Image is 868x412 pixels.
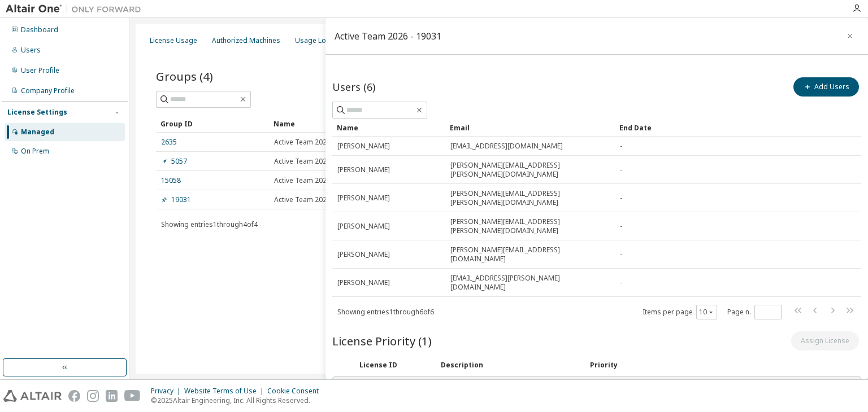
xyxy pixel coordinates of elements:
div: Company Profile [21,86,75,95]
img: youtube.svg [124,390,141,402]
div: Name [274,115,406,133]
div: Website Terms of Use [184,387,267,396]
div: Group ID [160,115,264,133]
span: Groups (4) [156,68,213,84]
div: License Usage [150,36,197,45]
a: 2635 [161,138,177,147]
div: Managed [21,128,54,137]
span: [PERSON_NAME] [337,194,390,203]
span: [PERSON_NAME][EMAIL_ADDRESS][PERSON_NAME][DOMAIN_NAME] [450,189,610,207]
button: Add Users [793,77,859,97]
div: Dashboard [21,25,58,34]
div: Description [441,361,576,370]
img: instagram.svg [87,390,99,402]
div: Active Team 2026 - 19031 [335,32,441,41]
span: Showing entries 1 through 6 of 6 [337,307,434,317]
span: [EMAIL_ADDRESS][DOMAIN_NAME] [450,142,563,151]
img: Altair One [6,3,147,15]
div: User Profile [21,66,59,75]
button: Assign License [791,331,859,350]
span: Items per page [643,305,717,319]
div: License Settings [7,108,67,117]
span: License Priority (1) [332,333,432,349]
div: End Date [619,119,824,137]
span: [PERSON_NAME][EMAIL_ADDRESS][PERSON_NAME][DOMAIN_NAME] [450,217,610,235]
span: [PERSON_NAME] [337,250,390,259]
span: Active Team 2026 [274,195,331,204]
button: 10 [699,308,714,317]
span: Showing entries 1 through 4 of 4 [161,220,258,229]
div: On Prem [21,147,49,156]
a: 19031 [161,195,191,204]
div: Email [450,119,610,137]
span: [PERSON_NAME] [337,278,390,287]
span: [PERSON_NAME] [337,165,390,174]
img: altair_logo.svg [3,390,62,402]
span: [PERSON_NAME] [337,142,390,151]
div: License ID [359,361,427,370]
div: Usage Logs [295,36,335,45]
span: [PERSON_NAME] [337,222,390,231]
p: © 2025 Altair Engineering, Inc. All Rights Reserved. [151,396,325,405]
span: Page n. [727,305,782,319]
span: - [620,165,622,174]
span: - [620,222,622,231]
span: Users (6) [332,80,375,94]
div: Cookie Consent [267,387,325,396]
span: - [620,194,622,203]
span: - [620,278,622,287]
span: [PERSON_NAME][EMAIL_ADDRESS][DOMAIN_NAME] [450,246,610,264]
span: Active Team 2024 [274,157,331,166]
div: Privacy [151,387,184,396]
div: Name [337,119,441,137]
span: - [620,250,622,259]
img: linkedin.svg [106,390,118,402]
span: [EMAIL_ADDRESS][PERSON_NAME][DOMAIN_NAME] [450,274,610,292]
a: 5057 [161,157,187,166]
div: Priority [590,361,618,370]
span: [PERSON_NAME][EMAIL_ADDRESS][PERSON_NAME][DOMAIN_NAME] [450,161,610,179]
span: Active Team 2023 [274,138,331,147]
span: - [620,142,622,151]
span: Active Team 2025 [274,176,331,185]
a: 15058 [161,176,181,185]
div: Users [21,46,41,55]
img: facebook.svg [68,390,80,402]
div: Authorized Machines [212,36,280,45]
